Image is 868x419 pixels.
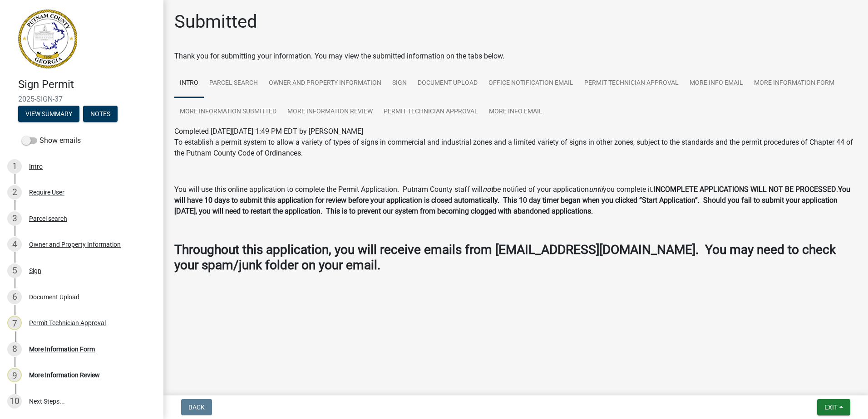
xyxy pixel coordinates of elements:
strong: You will have 10 days to submit this application for review before your application is closed aut... [174,185,850,215]
div: Permit Technician Approval [29,320,106,326]
a: More Info Email [684,69,749,98]
a: Permit Technician Approval [579,69,684,98]
div: 7 [7,316,22,330]
a: Document Upload [412,69,483,98]
span: Completed [DATE][DATE] 1:49 PM EDT by [PERSON_NAME] [174,127,363,136]
button: View Summary [18,106,79,122]
span: 2025-SIGN-37 [18,95,145,103]
div: 2 [7,185,22,200]
a: Parcel search [204,69,263,98]
i: until [589,185,603,194]
i: not [483,185,493,194]
div: Sign [29,268,41,274]
div: Intro [29,163,43,170]
wm-modal-confirm: Summary [18,111,79,118]
label: Show emails [22,135,81,146]
a: Intro [174,69,204,98]
a: More Information Review [282,97,378,127]
div: Document Upload [29,294,79,300]
a: Office Notification Email [483,69,579,98]
wm-modal-confirm: Notes [83,111,118,118]
a: More Information Form [749,69,840,98]
a: More Information Submitted [174,97,282,127]
h4: Sign Permit [18,78,156,91]
span: Back [188,404,205,411]
a: Sign [387,69,412,98]
a: Permit Technician Approval [378,97,483,127]
div: More Information Review [29,372,100,378]
strong: INCOMPLETE APPLICATIONS WILL NOT BE PROCESSED [654,185,836,194]
a: More Info Email [483,97,548,127]
div: 8 [7,342,22,356]
a: Owner and Property Information [263,69,387,98]
strong: Throughout this application, you will receive emails from [EMAIL_ADDRESS][DOMAIN_NAME]. You may n... [174,242,836,273]
div: More Information Form [29,346,95,352]
div: 5 [7,263,22,278]
div: Require User [29,189,64,195]
button: Exit [817,399,850,415]
p: You will use this online application to complete the Permit Application. Putnam County staff will... [174,184,857,217]
span: Exit [824,404,838,411]
button: Notes [83,106,118,122]
h1: Submitted [174,11,257,33]
div: 10 [7,394,22,409]
div: Parcel search [29,215,67,222]
div: Owner and Property Information [29,241,121,248]
div: 4 [7,237,22,252]
div: 1 [7,159,22,174]
p: To establish a permit system to allow a variety of types of signs in commercial and industrial zo... [174,137,857,159]
div: 3 [7,211,22,226]
img: Putnam County, Georgia [18,10,77,68]
div: Thank you for submitting your information. You may view the submitted information on the tabs below. [174,51,857,62]
div: 9 [7,368,22,382]
button: Back [181,399,212,415]
div: 6 [7,290,22,304]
